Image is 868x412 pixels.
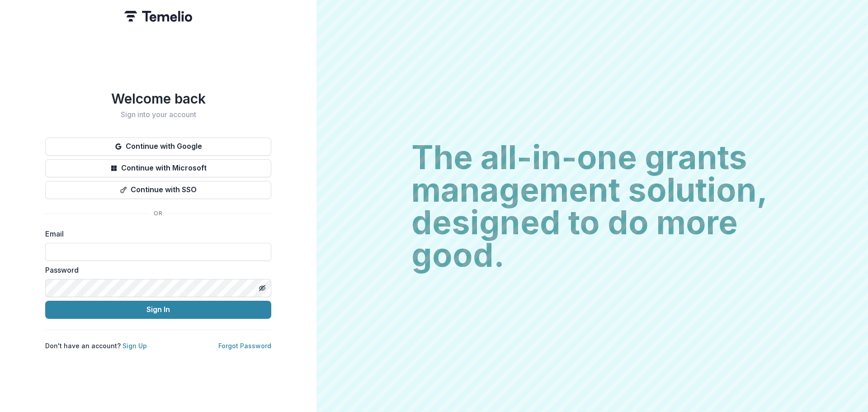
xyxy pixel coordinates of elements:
button: Continue with Google [45,137,271,156]
button: Continue with Microsoft [45,159,271,177]
p: Don't have an account? [45,341,147,350]
a: Forgot Password [218,342,271,350]
label: Email [45,228,266,239]
button: Continue with SSO [45,181,271,199]
button: Sign In [45,301,271,319]
h1: Welcome back [45,90,271,107]
label: Password [45,265,266,275]
img: Temelio [124,11,192,22]
a: Sign Up [123,342,147,350]
h2: Sign into your account [45,110,271,119]
button: Toggle password visibility [255,281,269,295]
